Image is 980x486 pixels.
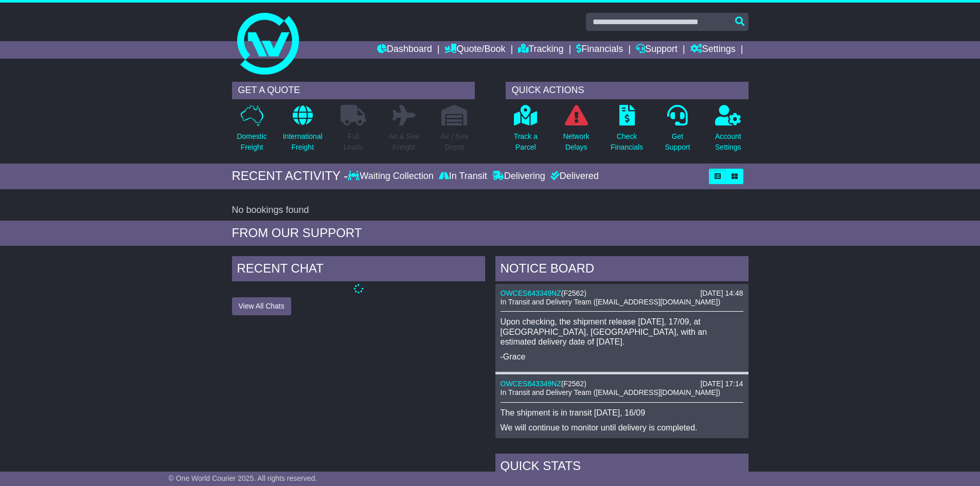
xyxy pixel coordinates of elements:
div: Quick Stats [495,454,749,481]
div: [DATE] 17:14 [700,380,743,388]
p: Check Financials [611,131,643,153]
p: Upon checking, the shipment release [DATE], 17/09, at [GEOGRAPHIC_DATA], [GEOGRAPHIC_DATA], with ... [501,317,743,347]
span: © One World Courier 2025. All rights reserved. [169,474,317,482]
p: Domestic Freight [237,131,266,153]
a: InternationalFreight [282,104,323,158]
div: Delivered [548,171,599,182]
div: In Transit [436,171,490,182]
p: Air / Sea Depot [441,131,469,153]
div: ( ) [501,289,743,298]
span: F2562 [563,289,584,297]
a: Quote/Book [444,41,505,59]
a: Support [636,41,678,59]
a: Financials [576,41,623,59]
div: FROM OUR SUPPORT [232,226,749,241]
p: -[PERSON_NAME] [501,438,743,447]
div: Delivering [490,171,548,182]
span: F2562 [563,380,584,388]
a: GetSupport [664,104,690,158]
div: [DATE] 14:48 [700,289,743,298]
p: International Freight [283,131,323,153]
p: Network Delays [563,131,589,153]
p: Track a Parcel [514,131,538,153]
p: We will continue to monitor until delivery is completed. [501,423,743,433]
div: ( ) [501,380,743,388]
p: -Grace [501,352,743,362]
div: No bookings found [232,205,749,216]
div: RECENT CHAT [232,256,485,284]
div: Waiting Collection [348,171,436,182]
p: Air & Sea Freight [389,131,419,153]
a: OWCES643349NZ [501,289,561,297]
a: Settings [690,41,736,59]
div: QUICK ACTIONS [506,82,749,99]
a: AccountSettings [715,104,742,158]
p: Account Settings [715,131,741,153]
div: NOTICE BOARD [495,256,749,284]
a: OWCES643349NZ [501,380,561,388]
div: RECENT ACTIVITY - [232,169,348,184]
span: In Transit and Delivery Team ([EMAIL_ADDRESS][DOMAIN_NAME]) [501,298,721,306]
p: The shipment is in transit [DATE], 16/09 [501,408,743,418]
button: View All Chats [232,297,291,315]
span: In Transit and Delivery Team ([EMAIL_ADDRESS][DOMAIN_NAME]) [501,388,721,397]
a: CheckFinancials [610,104,644,158]
div: GET A QUOTE [232,82,475,99]
a: NetworkDelays [562,104,590,158]
a: DomesticFreight [236,104,267,158]
a: Tracking [518,41,563,59]
p: Get Support [665,131,690,153]
a: Track aParcel [513,104,538,158]
p: Full Loads [341,131,366,153]
a: Dashboard [377,41,432,59]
